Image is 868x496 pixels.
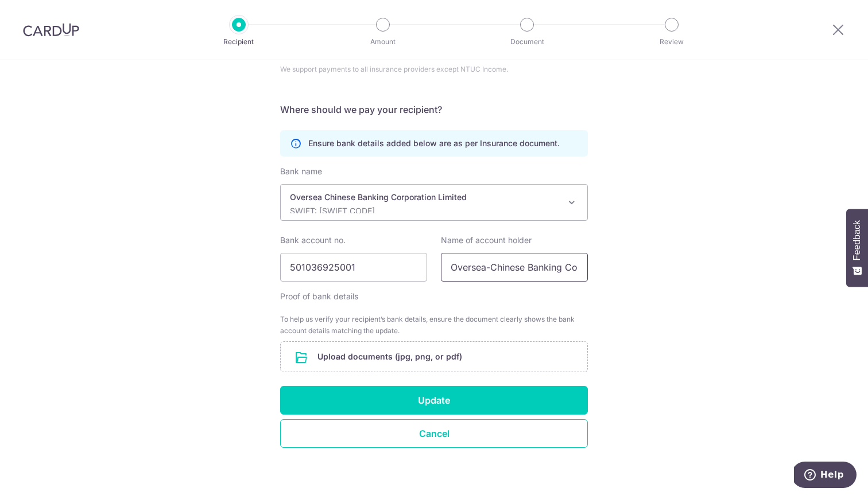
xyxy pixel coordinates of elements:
[280,235,346,246] label: Bank account no.
[846,209,868,287] button: Feedback - Show survey
[280,64,588,75] div: We support payments to all insurance providers except NTUC Income.
[280,341,588,372] div: Upload documents (jpg, png, or pdf)
[280,103,588,116] h5: Where should we pay your recipient?
[280,314,588,337] div: To help us verify your recipient’s bank details, ensure the document clearly shows the bank accou...
[280,291,358,302] label: Proof of bank details
[290,205,560,217] p: SWIFT: [SWIFT_CODE]
[280,166,322,177] label: Bank name
[794,462,857,490] iframe: Opens a widget where you can find more information
[852,220,862,260] span: Feedback
[23,23,79,37] img: CardUp
[485,36,569,48] p: Document
[280,386,588,415] button: Update
[281,185,587,220] span: Oversea Chinese Banking Corporation Limited
[340,36,425,48] p: Amount
[441,235,532,246] label: Name of account holder
[308,138,560,149] p: Ensure bank details added below are as per Insurance document.
[280,419,588,448] button: Cancel
[196,36,281,48] p: Recipient
[290,192,560,203] p: Oversea Chinese Banking Corporation Limited
[280,184,588,221] span: Oversea Chinese Banking Corporation Limited
[629,36,714,48] p: Review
